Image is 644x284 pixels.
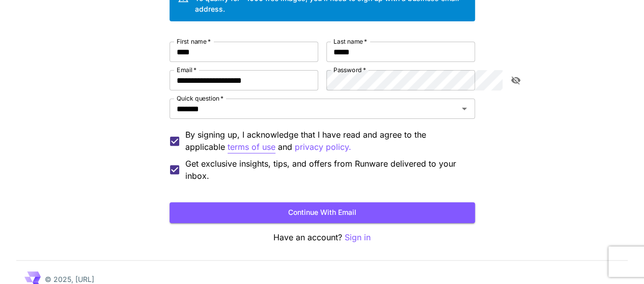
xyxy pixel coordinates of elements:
[333,37,367,46] label: Last name
[177,37,211,46] label: First name
[170,202,475,223] button: Continue with email
[295,141,351,153] button: By signing up, I acknowledge that I have read and agree to the applicable terms of use and
[333,66,366,74] label: Password
[170,231,475,244] p: Have an account?
[228,141,275,153] button: By signing up, I acknowledge that I have read and agree to the applicable and privacy policy.
[177,94,223,103] label: Quick question
[185,129,467,153] p: By signing up, I acknowledge that I have read and agree to the applicable and
[457,102,471,116] button: Open
[507,71,525,89] button: toggle password visibility
[295,141,351,153] p: privacy policy.
[228,141,275,153] p: terms of use
[185,157,467,182] span: Get exclusive insights, tips, and offers from Runware delivered to your inbox.
[177,66,197,74] label: Email
[345,231,371,244] button: Sign in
